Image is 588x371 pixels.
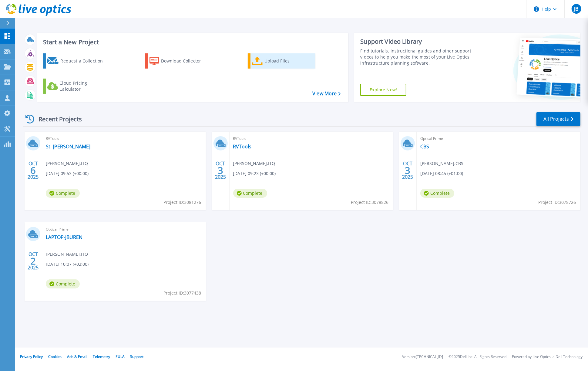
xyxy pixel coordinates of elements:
span: Complete [46,279,80,288]
span: [DATE] 08:45 (+01:00) [420,170,463,177]
a: Privacy Policy [20,354,43,359]
span: 6 [30,168,36,173]
div: Find tutorials, instructional guides and other support videos to help you make the most of your L... [360,48,475,66]
a: Download Collector [145,53,213,69]
a: Cloud Pricing Calculator [43,79,111,94]
a: Explore Now! [360,84,406,96]
div: Cloud Pricing Calculator [59,80,108,92]
a: CBS [420,143,429,150]
div: Recent Projects [23,112,90,126]
span: Project ID: 3078826 [351,199,388,206]
a: LAPTOP-JBUREN [46,234,82,240]
span: Project ID: 3078726 [538,199,576,206]
span: Complete [420,189,454,198]
span: Complete [233,189,267,198]
div: Upload Files [264,55,313,67]
a: RVTools [233,143,252,150]
a: Cookies [48,354,62,359]
span: 2 [30,258,36,264]
span: 3 [405,168,411,173]
a: EULA [116,354,125,359]
li: © 2025 Dell Inc. All Rights Reserved [449,355,506,359]
div: Request a Collection [60,55,109,67]
span: [DATE] 10:07 (+02:00) [46,261,89,268]
span: JB [574,6,578,11]
span: [PERSON_NAME] , ITQ [233,160,275,167]
a: St. [PERSON_NAME] [46,143,90,150]
h3: Start a New Project [43,39,341,46]
div: Download Collector [161,55,210,67]
div: Support Video Library [360,38,475,46]
span: Project ID: 3077438 [164,290,201,296]
span: RVTools [46,135,202,142]
span: RVTools [233,135,390,142]
span: [DATE] 09:53 (+00:00) [46,170,89,177]
a: Upload Files [248,53,315,69]
li: Powered by Live Optics, a Dell Technology [512,355,583,359]
div: OCT 2025 [27,250,39,272]
li: Version: [TECHNICAL_ID] [402,355,443,359]
span: [PERSON_NAME] , ITQ [46,251,88,258]
span: 3 [218,168,223,173]
div: OCT 2025 [27,159,39,181]
span: Optical Prime [420,135,577,142]
span: [DATE] 09:23 (+00:00) [233,170,276,177]
a: View More [312,91,341,96]
span: Project ID: 3081276 [164,199,201,206]
a: Telemetry [93,354,110,359]
span: Optical Prime [46,226,202,233]
div: OCT 2025 [215,159,226,181]
a: Support [130,354,143,359]
span: Complete [46,189,80,198]
a: Ads & Email [67,354,87,359]
span: [PERSON_NAME] , ITQ [46,160,88,167]
a: All Projects [536,112,580,126]
span: [PERSON_NAME] , CBS [420,160,463,167]
div: OCT 2025 [402,159,414,181]
a: Request a Collection [43,53,111,69]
